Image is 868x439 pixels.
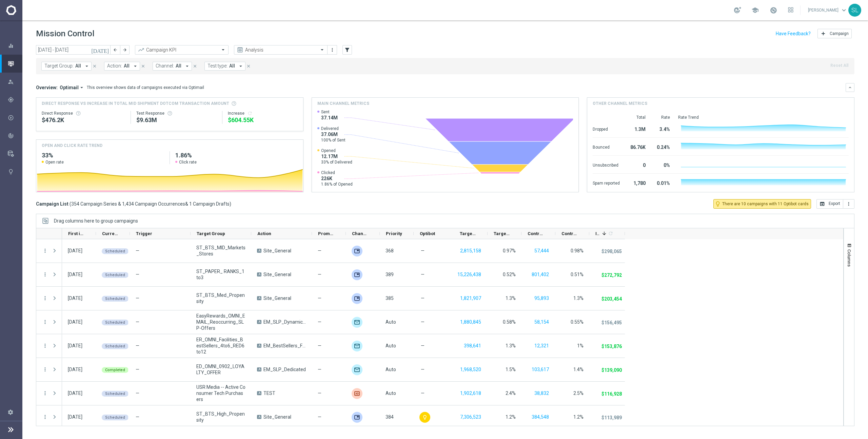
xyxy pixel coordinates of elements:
colored-tag: Completed [102,366,129,373]
button: filter_alt [342,45,352,55]
div: Press SPACE to select this row. [36,334,62,358]
span: & [185,201,188,207]
div: $604,553 [228,116,298,124]
span: Channel [352,231,368,236]
button: 1,880,845 [459,318,482,326]
span: 1 Campaign Drafts [189,201,230,207]
span: A [257,344,261,348]
span: 33% of Delivered [321,159,352,165]
div: 0% [654,159,670,170]
span: A [257,320,261,324]
span: Direct Response VS Increase In Total Mid Shipment Dotcom Transaction Amount [42,100,229,107]
button: 103,617 [531,365,550,374]
button: close [245,62,252,70]
span: Site_General [263,271,291,278]
div: Rate Trend [678,115,849,120]
img: Optimail [352,317,362,328]
p: $203,454 [601,296,622,302]
button: Data Studio [7,151,22,156]
span: Scheduled [105,297,125,301]
button: 57,444 [534,247,550,255]
span: A [257,415,261,419]
button: play_circle_outline Execute [7,115,22,120]
div: 0.24% [654,141,670,152]
button: more_vert [42,295,48,301]
div: 0 [628,159,646,170]
span: — [136,319,139,325]
button: close [192,62,198,70]
span: A [257,391,261,395]
i: arrow_drop_down [238,63,244,69]
span: Control Customers [528,231,544,236]
div: Adobe SFTP Prod [352,246,362,256]
span: — [421,295,425,301]
img: Optimail [352,341,362,351]
span: Opened [321,148,352,153]
i: preview [237,46,243,53]
span: 37.06M [321,131,346,137]
div: 02 Sep 2025, Tuesday [68,366,82,373]
span: Scheduled [105,344,125,348]
span: Drag columns here to group campaigns [54,218,138,224]
colored-tag: Scheduled [102,271,129,278]
button: more_vert [329,46,336,54]
div: Test Response [136,111,217,116]
button: person_search Explore [7,79,22,84]
span: 1.86% of Opened [321,182,353,187]
h4: Other channel metrics [593,100,647,107]
button: more_vert [42,248,48,254]
div: Press SPACE to select this row. [36,263,62,287]
div: 1.3M [628,123,646,134]
div: Press SPACE to select this row. [62,382,625,405]
button: 801,402 [531,270,550,279]
div: Press SPACE to select this row. [62,358,625,382]
i: close [92,64,97,69]
span: ST_BTS_Med_Propensity [196,292,245,304]
div: 3.4% [654,123,670,134]
h1: Mission Control [36,29,94,39]
span: — [421,343,425,349]
span: A [257,367,261,371]
span: Clicked [321,170,353,175]
button: more_vert [42,414,48,420]
i: track_changes [8,133,14,139]
i: person_search [8,79,14,85]
span: Trigger [136,231,152,236]
span: — [318,343,321,349]
span: 368 [386,248,394,253]
div: Analyze [8,133,22,139]
div: Settings [3,403,18,421]
span: Target Group [197,231,225,236]
span: Action: [107,63,122,69]
div: Direct Response [42,111,125,116]
i: play_circle_outline [8,115,14,121]
div: Dropped [593,123,620,134]
i: trending_up [138,46,144,53]
i: more_vert [42,319,48,325]
div: Plan [8,97,22,103]
span: Columns [847,249,852,267]
button: more_vert [42,271,48,278]
span: Delivered [321,126,346,131]
i: gps_fixed [8,97,14,103]
h4: Main channel metrics [317,100,369,107]
h4: OPEN AND CLICK RATE TREND [42,142,102,149]
button: arrow_forward [120,45,130,55]
div: lightbulb Optibot [7,169,22,174]
span: Sent [321,109,338,115]
div: Row Groups [54,218,138,224]
div: Total [628,115,646,120]
span: Targeted Customers [460,231,476,236]
span: 0.97% [503,248,516,253]
button: close [92,62,98,70]
img: Adobe SFTP Prod [352,293,362,304]
div: Press SPACE to select this row. [36,310,62,334]
span: — [136,343,139,348]
div: $9,632,405 [136,116,217,124]
div: 03 Sep 2025, Wednesday [68,343,82,349]
button: 38,832 [534,389,550,398]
